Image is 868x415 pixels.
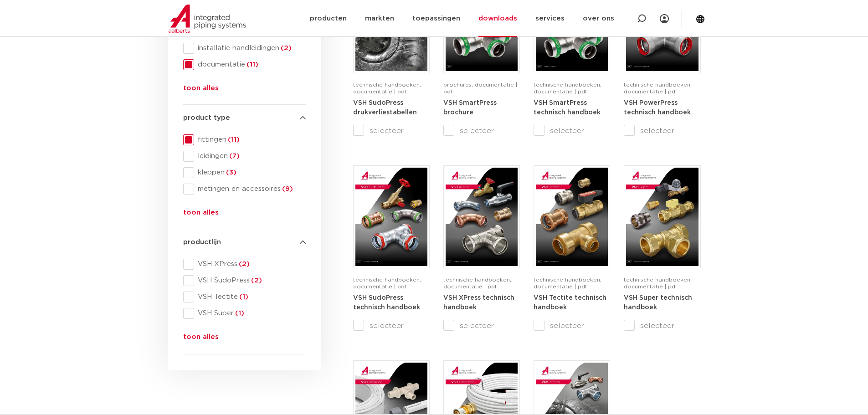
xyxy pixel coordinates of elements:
span: VSH Tectite [194,292,306,302]
span: fittingen [194,135,306,144]
img: VSH-Tectite_A4TM_5009376-2024-2.0_NL-pdf.jpg [536,168,608,266]
label: selecteer [534,320,610,331]
span: (11) [245,61,258,68]
span: (3) [225,169,236,176]
a: VSH Tectite technisch handboek [534,294,606,311]
div: metingen en accessoires(9) [183,184,306,195]
span: technische handboeken, documentatie | pdf [534,82,601,94]
div: fittingen(11) [183,134,306,145]
button: toon alles [183,83,219,97]
div: kleppen(3) [183,167,306,178]
a: VSH SmartPress brochure [443,99,497,116]
h4: product type [183,113,306,123]
a: VSH SudoPress drukverliestabellen [353,99,417,116]
div: installatie handleidingen(2) [183,43,306,54]
button: toon alles [183,207,219,222]
div: leidingen(7) [183,151,306,162]
label: selecteer [353,125,430,136]
strong: VSH SudoPress drukverliestabellen [353,100,417,116]
span: technische handboeken, documentatie | pdf [624,82,692,94]
label: selecteer [624,320,700,331]
strong: VSH SmartPress brochure [443,100,497,116]
span: documentatie [194,60,306,69]
span: technische handboeken, documentatie | pdf [624,277,692,289]
span: technische handboeken, documentatie | pdf [353,82,421,94]
a: VSH SudoPress technisch handboek [353,294,420,311]
span: installatie handleidingen [194,44,306,53]
span: technische handboeken, documentatie | pdf [353,277,421,289]
span: (9) [281,185,293,192]
label: selecteer [443,125,520,136]
div: documentatie(11) [183,59,306,70]
div: VSH XPress(2) [183,259,306,270]
span: (11) [226,136,240,143]
span: VSH Super [194,309,306,318]
span: VSH SudoPress [194,276,306,285]
span: technische handboeken, documentatie | pdf [443,277,511,289]
span: VSH XPress [194,260,306,269]
span: metingen en accessoires [194,184,306,194]
span: (2) [237,261,250,267]
h4: productlijn [183,237,306,248]
img: VSH-SudoPress_A4TM_5001604-2023-3.0_NL-pdf.jpg [355,168,427,266]
strong: VSH PowerPress technisch handboek [624,100,691,116]
div: VSH Super(1) [183,308,306,319]
span: leidingen [194,152,306,161]
img: VSH-Super_A4TM_5007411-2022-2.1_NL-1-pdf.jpg [626,168,698,266]
a: VSH SmartPress technisch handboek [534,99,601,116]
a: VSH XPress technisch handboek [443,294,514,311]
label: selecteer [353,320,430,331]
span: (1) [238,293,248,300]
div: VSH SudoPress(2) [183,275,306,286]
a: VSH PowerPress technisch handboek [624,99,691,116]
label: selecteer [624,125,700,136]
button: toon alles [183,332,219,346]
span: technische handboeken, documentatie | pdf [534,277,601,289]
span: (7) [228,153,240,159]
span: (1) [234,310,244,317]
img: VSH-XPress_A4TM_5008762_2025_4.1_NL-pdf.jpg [446,168,518,266]
label: selecteer [443,320,520,331]
span: brochures, documentatie | pdf [443,82,517,94]
a: VSH Super technisch handboek [624,294,692,311]
label: selecteer [534,125,610,136]
div: VSH Tectite(1) [183,292,306,302]
span: kleppen [194,168,306,177]
span: (2) [250,277,262,284]
span: (2) [279,45,292,51]
strong: VSH SmartPress technisch handboek [534,100,601,116]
